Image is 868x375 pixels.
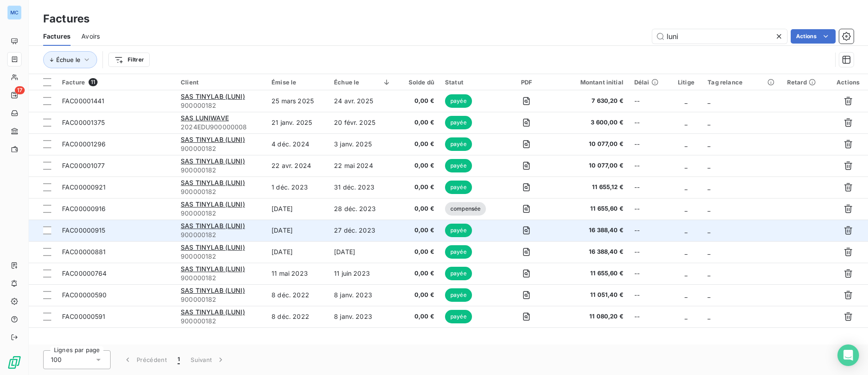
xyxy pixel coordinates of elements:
span: 11 051,40 € [558,291,623,300]
td: 1 déc. 2023 [266,176,329,198]
td: -- [629,155,670,176]
td: -- [629,263,670,284]
span: 0,00 € [402,97,434,106]
span: _ [708,205,710,212]
span: 0,00 € [402,183,434,192]
span: 11 655,12 € [558,183,623,192]
span: Factures [43,32,71,41]
span: 0,00 € [402,269,434,278]
td: 28 déc. 2023 [329,198,396,220]
span: compensée [445,202,486,216]
span: 10 077,00 € [558,140,623,149]
span: _ [685,313,687,320]
td: 24 avr. 2025 [329,90,396,112]
td: 21 janv. 2025 [266,112,329,133]
span: 900000182 [181,317,261,326]
span: _ [708,248,710,256]
td: 22 mai 2024 [329,155,396,176]
div: Client [181,79,261,86]
td: -- [629,220,670,241]
div: Actions [833,79,863,86]
div: MC [7,5,22,20]
td: -- [629,112,670,133]
span: FAC00000916 [62,205,106,212]
td: 11 juin 2023 [329,263,396,284]
span: 1 [178,355,180,364]
span: payée [445,181,472,194]
button: Filtrer [108,53,150,67]
span: _ [685,162,687,169]
span: 0,00 € [402,161,434,170]
span: 11 [89,78,98,86]
div: PDF [506,79,547,86]
span: 0,00 € [402,204,434,213]
span: _ [708,162,710,169]
span: FAC00000915 [62,226,106,234]
span: 7 630,20 € [558,97,623,106]
span: 2024EDU900000008 [181,123,261,132]
span: _ [708,313,710,320]
span: 11 080,20 € [558,312,623,321]
span: 0,00 € [402,118,434,127]
button: Actions [791,29,836,44]
td: 3 janv. 2025 [329,133,396,155]
span: Facture [62,79,85,86]
td: [DATE] [329,241,396,263]
span: SAS LUNIWAVE [181,114,229,122]
span: 900000182 [181,144,261,153]
span: 900000182 [181,166,261,175]
td: -- [629,241,670,263]
span: SAS TINYLAB (LUNI) [181,287,245,294]
span: 900000182 [181,209,261,218]
span: SAS TINYLAB (LUNI) [181,222,245,229]
span: FAC00001441 [62,97,105,105]
span: 3 600,00 € [558,118,623,127]
td: [DATE] [266,220,329,241]
span: Échue le [56,56,80,63]
div: Émise le [272,79,323,86]
button: Suivant [185,350,231,369]
td: -- [629,306,670,327]
td: 8 déc. 2022 [266,284,329,306]
td: [DATE] [266,241,329,263]
div: Montant initial [558,79,623,86]
span: 900000182 [181,295,261,304]
div: Open Intercom Messenger [837,344,859,366]
span: FAC00001296 [62,140,106,148]
div: Délai [634,79,665,86]
span: payée [445,267,472,280]
span: FAC00000921 [62,183,106,191]
span: _ [708,183,710,191]
span: payée [445,310,472,323]
td: -- [629,198,670,220]
span: _ [685,226,687,234]
span: _ [685,183,687,191]
span: SAS TINYLAB (LUNI) [181,308,245,316]
span: 11 655,60 € [558,269,623,278]
td: 8 janv. 2023 [329,306,396,327]
span: 0,00 € [402,247,434,256]
td: 8 déc. 2022 [266,306,329,327]
span: SAS TINYLAB (LUNI) [181,200,245,208]
span: 900000182 [181,252,261,261]
td: [DATE] [266,198,329,220]
td: -- [629,90,670,112]
span: 16 388,40 € [558,247,623,256]
td: 27 déc. 2023 [329,220,396,241]
span: SAS TINYLAB (LUNI) [181,265,245,273]
span: _ [708,119,710,126]
td: 22 avr. 2024 [266,155,329,176]
span: 900000182 [181,187,261,196]
span: 900000182 [181,230,261,239]
h3: Factures [43,11,89,27]
span: _ [685,205,687,212]
span: payée [445,116,472,129]
span: 0,00 € [402,312,434,321]
span: 10 077,00 € [558,161,623,170]
span: _ [685,140,687,148]
span: payée [445,288,472,302]
span: _ [708,140,710,148]
span: _ [685,248,687,256]
span: 17 [15,86,25,94]
span: payée [445,245,472,259]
